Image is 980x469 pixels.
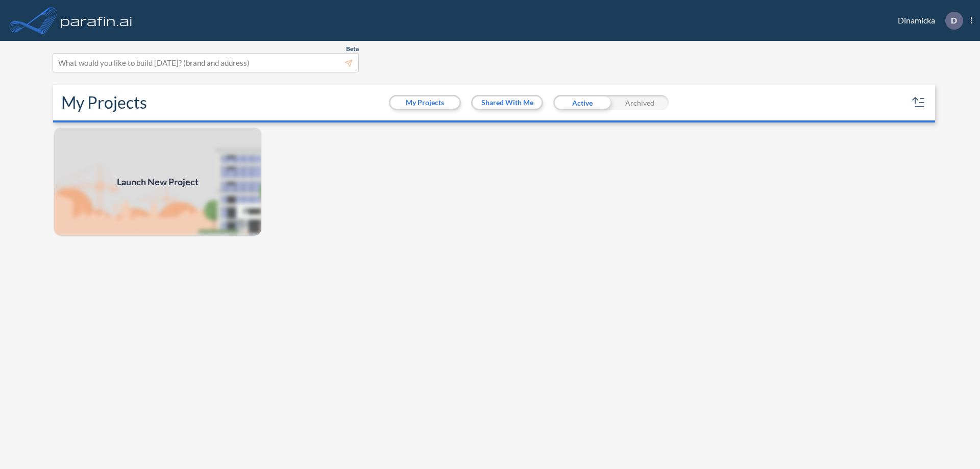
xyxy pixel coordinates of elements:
[53,127,262,237] img: add
[59,10,134,31] img: logo
[53,127,262,237] a: Launch New Project
[117,175,199,189] span: Launch New Project
[61,93,147,112] h2: My Projects
[883,12,972,30] div: Dinamicka
[611,95,669,110] div: Archived
[911,94,927,111] button: sort
[553,95,611,110] div: Active
[390,96,459,109] button: My Projects
[951,16,957,25] p: D
[346,45,359,53] span: Beta
[473,96,542,109] button: Shared With Me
